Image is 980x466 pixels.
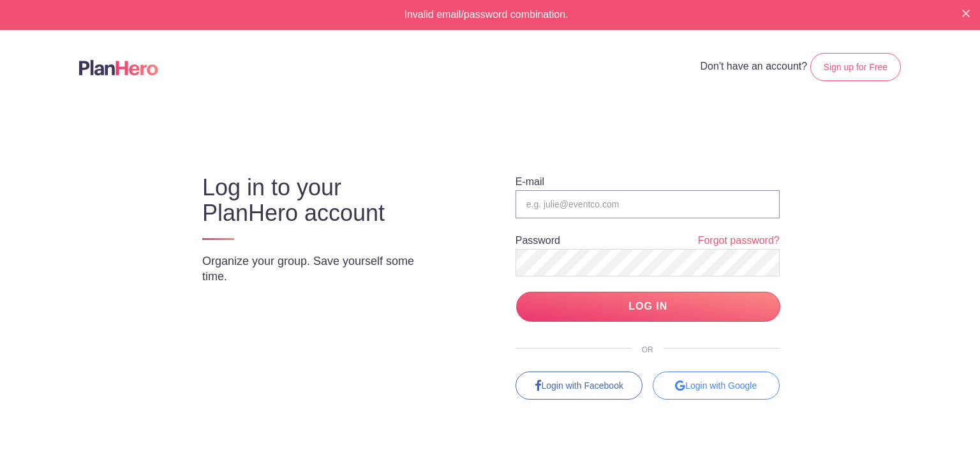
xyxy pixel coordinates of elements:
[632,345,664,354] span: OR
[516,236,560,246] label: Password
[516,292,780,322] input: LOG IN
[202,175,442,226] h3: Log in to your PlanHero account
[962,10,970,17] img: X small white
[202,253,442,284] p: Organize your group. Save yourself some time.
[701,61,808,71] span: Don't have an account?
[516,190,780,218] input: e.g. julie@eventco.com
[79,60,158,75] img: Logo main planhero
[653,372,780,400] div: Login with Google
[962,8,970,18] button: Close
[516,372,642,400] a: Login with Facebook
[516,177,544,187] label: E-mail
[698,234,780,248] a: Forgot password?
[810,53,901,81] a: Sign up for Free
